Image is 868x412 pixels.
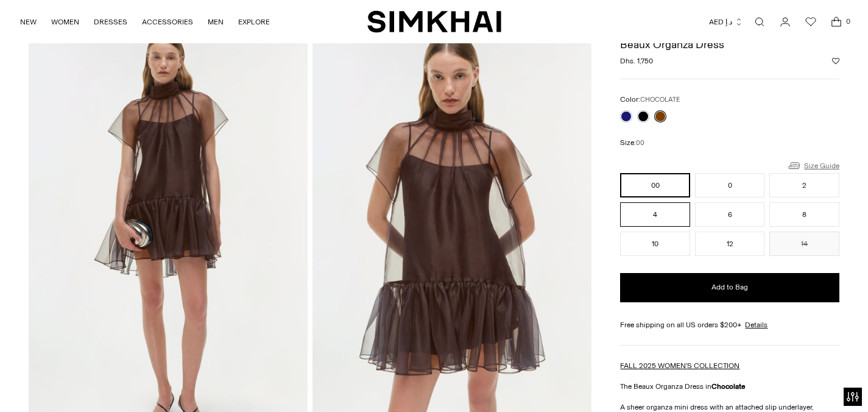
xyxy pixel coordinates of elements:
[636,139,644,147] span: 00
[745,319,767,330] a: Details
[620,55,653,66] span: Dhs. 1,750
[620,94,680,105] label: Color:
[620,202,690,227] button: 4
[711,282,748,293] span: Add to Bag
[620,232,690,256] button: 10
[824,10,849,34] a: Open cart modal
[142,9,193,35] a: ACCESSORIES
[769,202,839,227] button: 8
[842,16,853,27] span: 0
[769,173,839,197] button: 2
[620,361,739,370] a: FALL 2025 WOMEN'S COLLECTION
[695,202,765,227] button: 6
[769,232,839,256] button: 14
[620,39,839,50] h1: Beaux Organza Dress
[709,9,743,35] button: AED د.إ
[773,10,797,34] a: Go to the account page
[799,10,823,34] a: Wishlist
[695,173,765,197] button: 0
[238,9,270,35] a: EXPLORE
[695,232,765,256] button: 12
[620,137,644,149] label: Size:
[20,9,37,35] a: NEW
[620,273,839,302] button: Add to Bag
[620,319,839,330] div: Free shipping on all US orders $200+
[94,9,127,35] a: DRESSES
[832,57,839,65] button: Add to Wishlist
[51,9,79,35] a: WOMEN
[787,158,839,173] a: Size Guide
[620,173,690,197] button: 00
[208,9,224,35] a: MEN
[711,382,746,391] strong: Chocolate
[747,10,772,34] a: Open search modal
[367,10,501,34] a: SIMKHAI
[620,381,839,392] p: The Beaux Organza Dress in
[640,96,680,104] span: CHOCOLATE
